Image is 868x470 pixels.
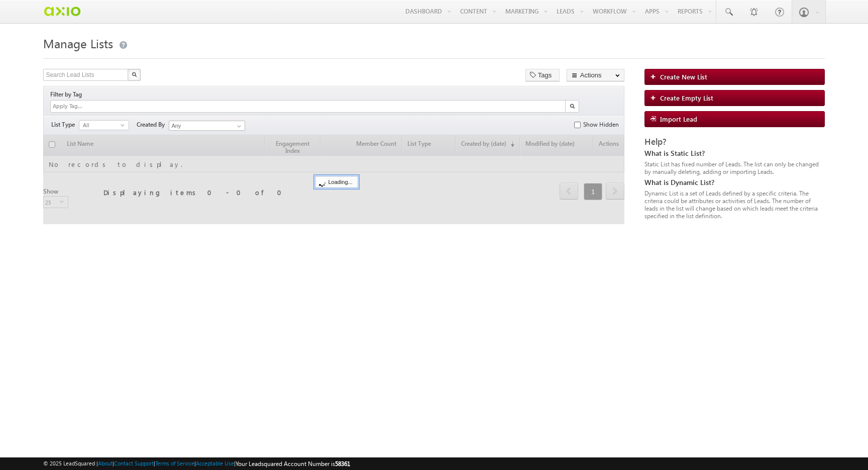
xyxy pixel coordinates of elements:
span: List Type [51,120,79,129]
label: Show Hidden [583,120,619,129]
button: Actions [567,69,624,81]
div: Loading... [315,176,358,188]
div: Help? [644,137,825,146]
span: Created By [137,120,169,129]
a: About [98,460,113,466]
input: Apply Tag... [52,102,112,111]
img: add_icon.png [650,95,660,101]
div: Static List has fixed number of Leads. The list can only be changed by manually deleting, adding ... [644,160,825,175]
img: Search [132,72,137,77]
img: add_icon.png [650,73,660,79]
img: import_icon.png [650,116,660,122]
button: Tags [525,69,560,81]
span: © 2025 LeadSquared | | | | | [43,459,350,468]
div: What is Dynamic List? [644,178,825,187]
a: Show All Items [232,121,244,131]
a: Import Lead [644,111,825,127]
a: Acceptable Use [196,460,234,466]
a: Contact Support [114,460,154,466]
span: Create New List [660,72,707,81]
span: Import Lead [660,115,697,123]
div: Filter by Tag [50,89,85,100]
div: What is Static List? [644,149,825,158]
a: Terms of Service [155,460,194,466]
img: Search [570,104,575,109]
img: Custom Logo [43,3,81,20]
span: select [121,123,129,127]
span: All [79,121,121,130]
span: Create Empty List [660,93,713,102]
span: Manage Lists [43,35,113,51]
span: 58361 [335,460,350,467]
div: Dynamic List is a set of Leads defined by a specific criteria. The criteria could be attributes o... [644,190,825,220]
input: Type to Search [169,121,245,131]
span: Your Leadsquared Account Number is [236,460,350,467]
